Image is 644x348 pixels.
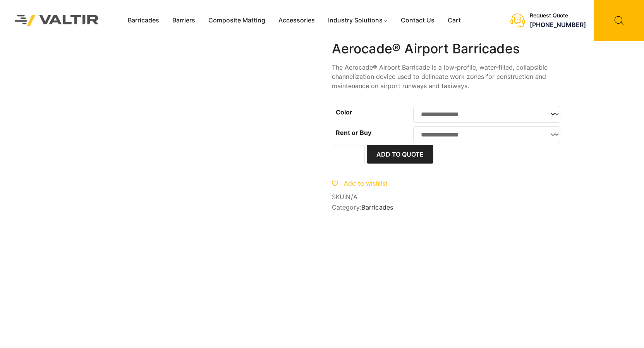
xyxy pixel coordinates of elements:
a: Barricades [121,15,166,26]
img: Valtir Rentals [6,6,108,35]
input: Product quantity [334,145,365,164]
a: Barriers [166,15,202,26]
a: Barricades [361,203,393,211]
a: Cart [441,15,467,26]
button: Add to Quote [367,145,433,164]
a: Add to wishlist [332,179,388,187]
a: Industry Solutions [321,15,395,26]
a: [PHONE_NUMBER] [530,21,586,29]
h1: Aerocade® Airport Barricades [332,41,564,57]
p: The Aerocade® Airport Barricade is a low-profile, water-filled, collapsible channelization device... [332,63,564,90]
span: Add to wishlist [344,179,388,187]
label: Rent or Buy [336,129,371,136]
span: SKU: [332,193,564,201]
a: Contact Us [394,15,441,26]
div: Request Quote [530,12,586,19]
span: N/A [346,193,357,201]
a: Composite Matting [202,15,272,26]
a: Accessories [272,15,321,26]
label: Color [336,108,352,116]
span: Category: [332,204,564,211]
